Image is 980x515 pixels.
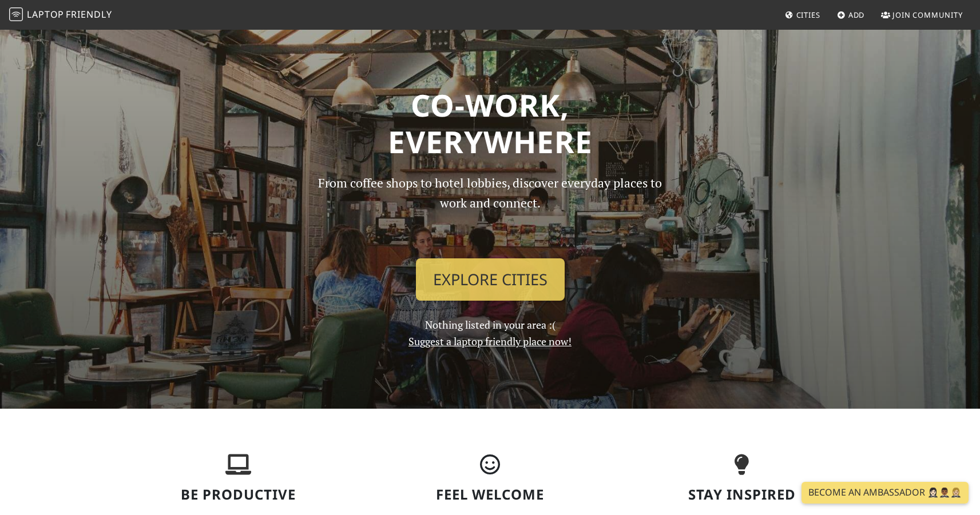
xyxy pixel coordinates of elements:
[416,258,565,301] a: Explore Cities
[832,5,870,25] a: Add
[876,5,967,25] a: Join Community
[301,173,679,350] div: Nothing listed in your area :(
[27,8,64,21] span: Laptop
[9,7,23,21] img: LaptopFriendly
[623,486,861,503] h3: Stay Inspired
[371,486,609,503] h3: Feel Welcome
[780,5,825,25] a: Cities
[802,482,969,504] a: Become an Ambassador 🤵🏻‍♀️🤵🏾‍♂️🤵🏼‍♀️
[892,10,963,20] span: Join Community
[848,10,865,20] span: Add
[9,5,112,25] a: LaptopFriendly LaptopFriendly
[120,87,861,159] h1: Co-work, Everywhere
[308,173,672,249] p: From coffee shops to hotel lobbies, discover everyday places to work and connect.
[66,8,112,21] span: Friendly
[120,486,358,503] h3: Be Productive
[408,334,572,348] a: Suggest a laptop friendly place now!
[796,10,820,20] span: Cities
